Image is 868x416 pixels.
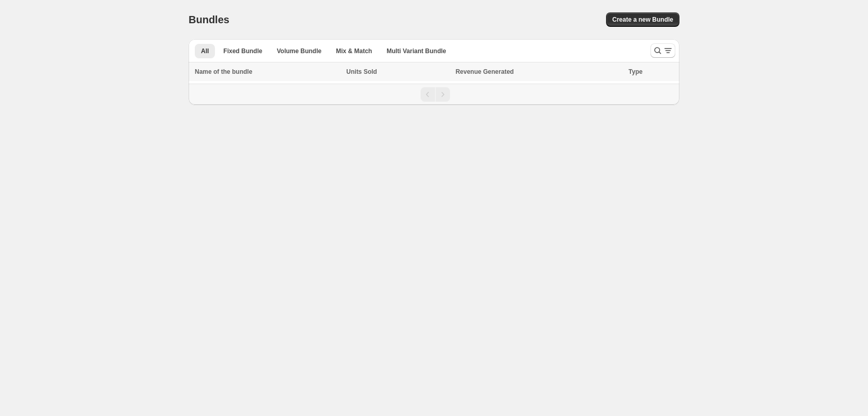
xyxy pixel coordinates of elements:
[606,12,679,27] button: Create a new Bundle
[277,47,321,55] span: Volume Bundle
[189,84,679,105] nav: Pagination
[201,47,209,55] span: All
[346,67,387,77] button: Units Sold
[336,47,372,55] span: Mix & Match
[189,13,229,26] h1: Bundles
[629,67,673,77] div: Type
[456,67,524,77] button: Revenue Generated
[650,43,675,58] button: Search and filter results
[346,67,377,77] span: Units Sold
[386,47,446,55] span: Multi Variant Bundle
[223,47,262,55] span: Fixed Bundle
[612,15,673,24] span: Create a new Bundle
[456,67,514,77] span: Revenue Generated
[195,67,340,77] div: Name of the bundle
